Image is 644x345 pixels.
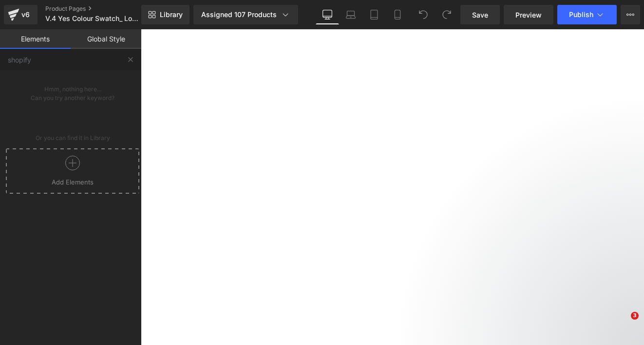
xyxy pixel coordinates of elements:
[362,5,386,24] a: Tablet
[4,70,141,196] div: Hmm, nothing here... Can you try another keyword?
[504,5,553,24] a: Preview
[414,5,433,24] button: Undo
[71,29,141,49] a: Global Style
[141,5,189,24] a: New Library
[386,5,409,24] a: Mobile
[631,312,639,320] span: 3
[515,10,542,20] span: Preview
[339,5,362,24] a: Laptop
[160,10,183,19] span: Library
[201,10,290,20] div: Assigned 107 Products
[611,312,634,335] iframe: Intercom live chat
[45,15,139,22] span: V.4 Yes Colour Swatch_ Loungewear Template
[8,178,137,186] span: Add Elements
[19,8,32,21] div: v6
[4,134,141,142] p: Or you can find it in Library
[316,5,339,24] a: Desktop
[621,5,640,24] button: More
[472,10,488,20] span: Save
[557,5,617,24] button: Publish
[569,11,593,19] span: Publish
[45,5,157,13] a: Product Pages
[4,5,38,24] a: v6
[437,5,456,24] button: Redo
